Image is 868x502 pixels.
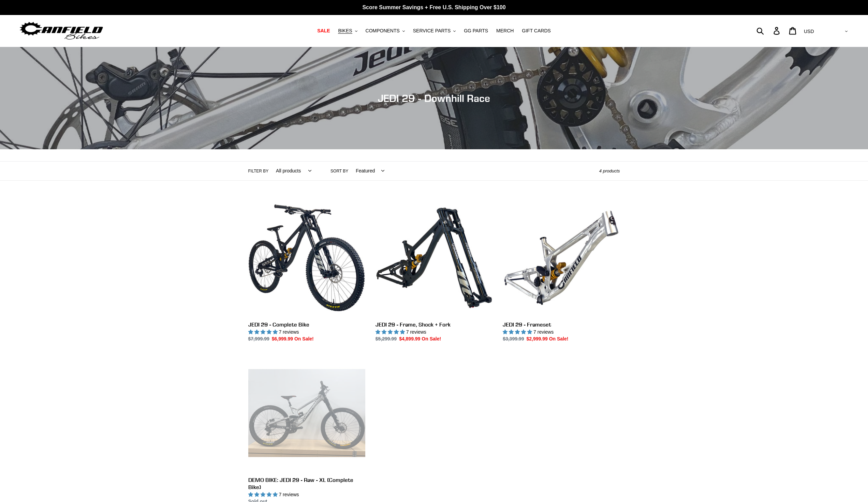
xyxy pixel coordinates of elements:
[413,28,451,34] span: SERVICE PARTS
[330,168,348,174] label: Sort by
[317,28,330,34] span: SALE
[410,26,459,35] button: SERVICE PARTS
[464,28,488,34] span: GG PARTS
[362,26,408,35] button: COMPONENTS
[522,28,551,34] span: GIFT CARDS
[19,20,104,42] img: Canfield Bikes
[338,28,352,34] span: BIKES
[335,26,361,35] button: BIKES
[314,26,333,35] a: SALE
[460,26,491,35] a: GG PARTS
[366,28,400,34] span: COMPONENTS
[496,28,514,34] span: MERCH
[599,168,620,173] span: 4 products
[760,23,778,38] input: Search
[493,26,517,35] a: MERCH
[248,168,269,174] label: Filter by
[378,92,490,104] span: JEDI 29 - Downhill Race
[518,26,554,35] a: GIFT CARDS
